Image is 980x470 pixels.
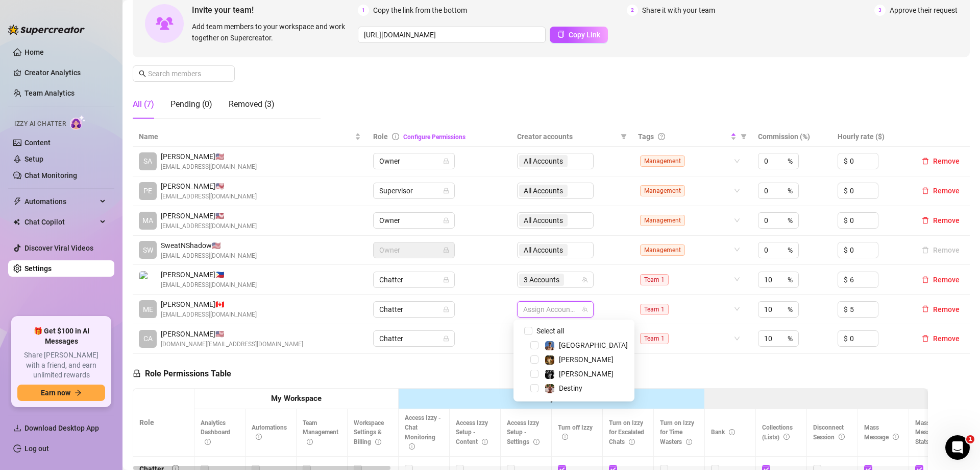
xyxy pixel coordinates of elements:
[918,155,964,167] button: Remove
[379,213,449,228] span: Owner
[530,384,538,392] span: Select tree node
[379,242,449,258] span: Owner
[933,157,960,165] span: Remove
[409,443,415,450] span: info-circle
[558,424,593,441] span: Turn off Izzy
[933,334,960,343] span: Remove
[161,162,257,172] span: [EMAIL_ADDRESS][DOMAIN_NAME]
[640,185,685,196] span: Management
[609,419,644,446] span: Turn on Izzy for Escalated Chats
[813,424,845,441] span: Disconnect Session
[922,335,929,342] span: delete
[562,434,568,440] span: info-circle
[307,439,313,445] span: info-circle
[303,419,338,446] span: Team Management
[24,171,77,180] a: Chat Monitoring
[256,434,262,440] span: info-circle
[8,25,85,35] img: logo-BBDzfeDw.svg
[443,158,449,164] span: lock
[379,331,449,346] span: Chatter
[540,394,563,403] strong: Izzy AI
[918,244,964,256] button: Remove
[945,435,970,460] iframe: Intercom live chat
[229,98,275,110] div: Removed (3)
[922,187,929,194] span: delete
[13,218,20,226] img: Chat Copilot
[379,183,449,198] span: Supervisor
[379,153,449,169] span: Owner
[139,131,353,142] span: Name
[403,133,465,141] a: Configure Permissions
[557,31,565,38] span: copy
[627,5,638,16] span: 2
[640,333,669,344] span: Team 1
[918,185,964,197] button: Remove
[24,193,97,210] span: Automations
[524,274,559,285] span: 3 Accounts
[161,280,257,290] span: [EMAIL_ADDRESS][DOMAIN_NAME]
[640,274,669,285] span: Team 1
[24,48,44,56] a: Home
[443,277,449,283] span: lock
[933,187,960,195] span: Remove
[752,127,832,147] th: Commission (%)
[252,424,287,441] span: Automations
[933,276,960,284] span: Remove
[933,216,960,225] span: Remove
[922,276,929,283] span: delete
[831,127,912,147] th: Hourly rate ($)
[375,439,381,445] span: info-circle
[642,5,715,16] span: Share it with your team
[373,132,388,141] span: Role
[148,68,220,79] input: Search members
[143,185,152,196] span: PE
[638,131,654,142] span: Tags
[24,139,51,147] a: Content
[711,429,735,436] span: Bank
[507,419,540,446] span: Access Izzy Setup - Settings
[933,305,960,314] span: Remove
[918,214,964,227] button: Remove
[14,119,66,129] span: Izzy AI Chatter
[762,424,793,441] span: Collections (Lists)
[533,439,540,445] span: info-circle
[530,341,538,349] span: Select tree node
[24,214,97,230] span: Chat Copilot
[918,332,964,345] button: Remove
[443,217,449,223] span: lock
[582,306,588,312] span: team
[443,306,449,312] span: lock
[893,434,899,440] span: info-circle
[392,133,399,140] span: info-circle
[621,133,627,140] span: filter
[143,244,153,256] span: SW
[922,158,929,165] span: delete
[922,217,929,224] span: delete
[192,4,358,16] span: Invite your team!
[379,272,449,287] span: Chatter
[161,210,257,221] span: [PERSON_NAME] 🇺🇸
[17,326,105,346] span: 🎁 Get $100 in AI Messages
[686,439,692,445] span: info-circle
[890,5,958,16] span: Approve their request
[482,439,488,445] span: info-circle
[205,439,211,445] span: info-circle
[201,419,230,446] span: Analytics Dashboard
[17,385,105,401] button: Earn nowarrow-right
[24,264,52,273] a: Settings
[161,192,257,202] span: [EMAIL_ADDRESS][DOMAIN_NAME]
[161,221,257,231] span: [EMAIL_ADDRESS][DOMAIN_NAME]
[373,5,467,16] span: Copy the link from the bottom
[161,251,257,261] span: [EMAIL_ADDRESS][DOMAIN_NAME]
[24,155,43,163] a: Setup
[839,434,845,440] span: info-circle
[915,419,940,446] span: Mass Message Stats
[783,434,790,440] span: info-circle
[545,341,554,350] img: Dallas
[70,115,86,130] img: AI Chatter
[142,215,153,226] span: MA
[161,181,257,192] span: [PERSON_NAME] 🇺🇸
[24,64,106,81] a: Creator Analytics
[739,129,749,144] span: filter
[729,429,735,435] span: info-circle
